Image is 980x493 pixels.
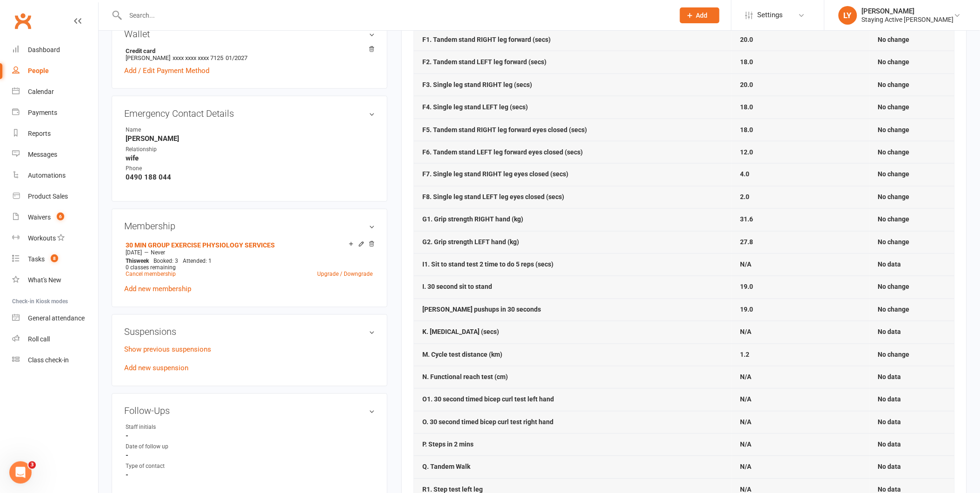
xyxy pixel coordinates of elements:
[126,462,202,471] div: Type of contact
[680,7,720,23] button: Add
[878,171,910,178] strong: No change
[124,46,375,63] li: [PERSON_NAME]
[422,81,532,88] strong: F3. Single leg stand RIGHT leg (secs)
[878,81,910,88] strong: No change
[758,5,783,26] span: Settings
[740,193,750,201] strong: 2.0
[878,126,910,133] strong: No change
[422,148,583,156] strong: F6. Tandem stand LEFT leg forward eyes closed (secs)
[124,221,375,232] h3: Membership
[740,148,753,156] strong: 12.0
[878,239,910,246] strong: No change
[124,327,375,337] h3: Suspensions
[422,261,553,268] strong: I1. Sit to stand test 2 time to do 5 reps (secs)
[123,249,375,257] div: —
[124,285,191,293] a: Add new membership
[422,36,551,43] strong: F1. Tandem stand RIGHT leg forward (secs)
[12,165,98,186] a: Automations
[12,329,98,350] a: Roll call
[28,213,51,221] div: Waivers
[12,102,98,123] a: Payments
[878,306,910,313] strong: No change
[740,36,753,43] strong: 20.0
[878,36,910,43] strong: No change
[422,419,553,426] strong: O. 30 second timed bicep curl test right hand
[740,81,753,88] strong: 20.0
[28,151,57,158] div: Messages
[740,328,752,336] strong: N/A
[878,148,910,156] strong: No change
[126,145,202,154] div: Relationship
[740,306,753,313] strong: 19.0
[422,441,473,448] strong: P. Steps in 2 mins
[878,261,901,268] strong: No data
[740,171,750,178] strong: 4.0
[123,9,668,22] input: Search...
[126,250,142,256] span: [DATE]
[740,261,752,268] strong: N/A
[28,276,61,284] div: What's New
[12,60,98,81] a: People
[126,265,176,271] span: 0 classes remaining
[28,172,66,179] div: Automations
[226,54,247,61] span: 01/2027
[740,283,753,291] strong: 19.0
[422,239,519,246] strong: G2. Grip strength LEFT hand (kg)
[422,193,564,201] strong: F8. Single leg stand LEFT leg eyes closed (secs)
[12,249,98,270] a: Tasks 8
[124,29,375,39] h3: Wallet
[878,193,910,201] strong: No change
[878,328,901,336] strong: No data
[878,463,901,471] strong: No data
[740,463,752,471] strong: N/A
[12,207,98,228] a: Waivers 6
[51,254,58,262] span: 8
[422,171,568,178] strong: F7. Single leg stand RIGHT leg eyes closed (secs)
[9,461,32,484] iframe: Intercom live chat
[740,351,750,359] strong: 1.2
[878,396,901,403] strong: No data
[123,258,151,265] div: week
[28,88,54,95] div: Calendar
[126,173,375,182] strong: 0490 188 044
[12,270,98,291] a: What's New
[28,46,60,53] div: Dashboard
[862,15,954,24] div: Staying Active [PERSON_NAME]
[422,306,541,313] strong: [PERSON_NAME] pushups in 30 seconds
[422,103,528,111] strong: F4. Single leg stand LEFT leg (secs)
[126,432,375,440] strong: -
[740,216,753,223] strong: 31.6
[126,258,136,265] span: This
[126,471,375,480] strong: -
[11,9,34,33] a: Clubworx
[124,65,209,76] a: Add / Edit Payment Method
[126,165,202,173] div: Phone
[740,373,752,381] strong: N/A
[740,441,752,448] strong: N/A
[28,67,49,74] div: People
[126,443,202,452] div: Date of follow up
[12,308,98,329] a: General attendance kiosk mode
[422,463,470,471] strong: Q. Tandem Walk
[422,373,508,381] strong: N. Functional reach test (cm)
[28,461,36,469] span: 3
[126,271,176,278] a: Cancel membership
[124,406,375,416] h3: Follow-Ups
[740,396,752,403] strong: N/A
[126,126,202,134] div: Name
[422,328,499,336] strong: K. [MEDICAL_DATA] (secs)
[878,58,910,66] strong: No change
[12,40,98,60] a: Dashboard
[862,7,954,15] div: [PERSON_NAME]
[740,103,753,111] strong: 18.0
[57,213,64,220] span: 6
[124,364,188,373] a: Add new suspension
[126,423,202,432] div: Staff initials
[878,283,910,291] strong: No change
[740,419,752,426] strong: N/A
[126,242,275,249] a: 30 MIN GROUP EXERCISE PHYSIOLOGY SERVICES
[124,346,211,354] a: Show previous suspensions
[12,228,98,249] a: Workouts
[740,126,753,133] strong: 18.0
[740,58,753,66] strong: 18.0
